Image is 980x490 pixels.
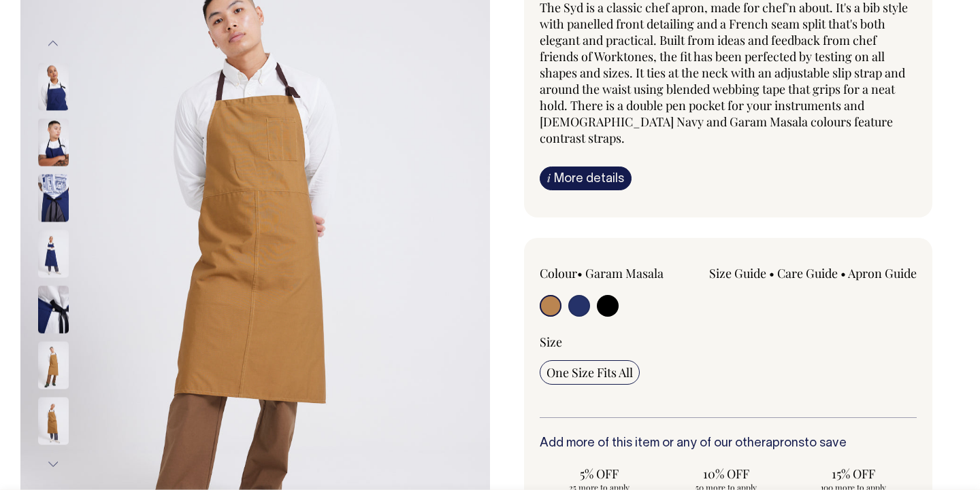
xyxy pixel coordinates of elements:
[43,29,63,59] button: Previous
[547,171,551,185] span: i
[38,175,69,222] img: french-navy
[585,265,664,281] label: Garam Masala
[777,265,838,281] a: Care Guide
[38,63,69,111] img: french-navy
[540,265,691,281] div: Colour
[43,449,63,480] button: Next
[540,360,640,385] input: One Size Fits All
[546,466,652,482] span: 5% OFF
[546,364,633,381] span: One Size Fits All
[38,230,69,278] img: french-navy
[38,286,69,334] img: french-navy
[840,265,846,281] span: •
[540,334,917,350] div: Size
[766,438,804,449] a: aprons
[848,265,917,281] a: Apron Guide
[674,466,779,482] span: 10% OFF
[800,466,906,482] span: 15% OFF
[38,342,69,389] img: garam-masala
[38,398,69,445] img: garam-masala
[540,437,917,451] h6: Add more of this item or any of our other to save
[540,167,632,190] a: iMore details
[38,119,69,167] img: french-navy
[769,265,774,281] span: •
[709,265,766,281] a: Size Guide
[577,265,583,281] span: •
